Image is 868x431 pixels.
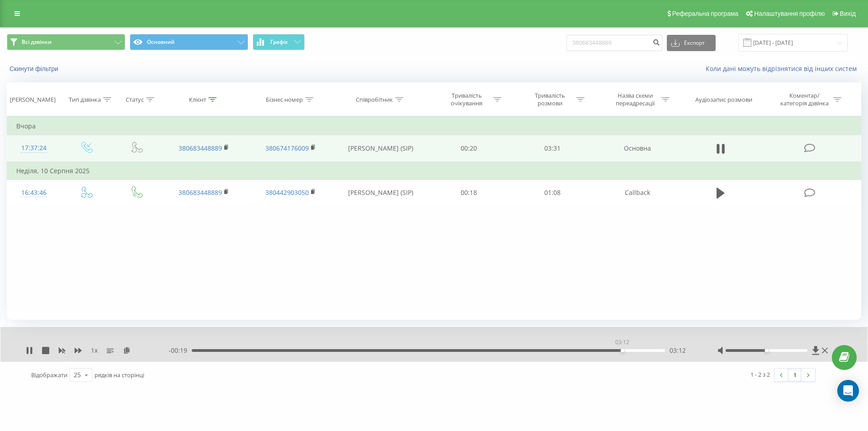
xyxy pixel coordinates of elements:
span: Вихід [840,10,856,17]
div: [PERSON_NAME] [10,96,56,104]
div: Клієнт [189,96,206,104]
button: Всі дзвінки [7,34,125,50]
span: 1 x [91,346,98,355]
button: Скинути фільтри [7,65,63,73]
a: 380683448889 [179,188,222,197]
button: Експорт [667,35,716,51]
td: 00:20 [427,135,510,162]
span: Реферальна програма [672,10,739,17]
div: 25 [74,370,81,379]
div: Співробітник [356,96,393,104]
div: Тривалість очікування [443,92,491,107]
a: 380683448889 [179,144,222,152]
td: Неділя, 10 Серпня 2025 [7,162,861,180]
span: - 00:19 [169,346,192,355]
div: 03:12 [613,336,631,349]
div: Accessibility label [621,349,624,352]
input: Пошук за номером [566,35,662,51]
button: Графік [253,34,305,50]
button: Основний [130,34,248,50]
div: Коментар/категорія дзвінка [778,92,831,107]
div: Тип дзвінка [69,96,101,104]
td: 01:08 [510,180,594,206]
a: 1 [788,369,802,381]
div: Назва схеми переадресації [611,92,659,107]
td: [PERSON_NAME] (SIP) [334,135,427,162]
span: 03:12 [670,346,686,355]
div: Статус [126,96,144,104]
div: Аудіозапис розмови [695,96,752,104]
td: [PERSON_NAME] (SIP) [334,180,427,206]
span: Графік [270,39,288,45]
a: Коли дані можуть відрізнятися вiд інших систем [706,64,861,73]
a: 380674176009 [265,144,309,152]
div: Тривалість розмови [526,92,574,107]
div: 16:43:46 [16,184,52,202]
span: Налаштування профілю [754,10,825,17]
span: Всі дзвінки [22,38,52,46]
div: Accessibility label [764,349,768,352]
div: 17:37:24 [16,139,52,157]
td: Основна [594,135,681,162]
a: 380442903050 [265,188,309,197]
div: Бізнес номер [266,96,303,104]
div: Open Intercom Messenger [837,380,859,402]
td: 03:31 [510,135,594,162]
span: рядків на сторінці [94,371,144,379]
td: Callback [594,180,681,206]
td: Вчора [7,117,861,135]
td: 00:18 [427,180,510,206]
span: Відображати [31,371,67,379]
div: 1 - 2 з 2 [750,370,770,379]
